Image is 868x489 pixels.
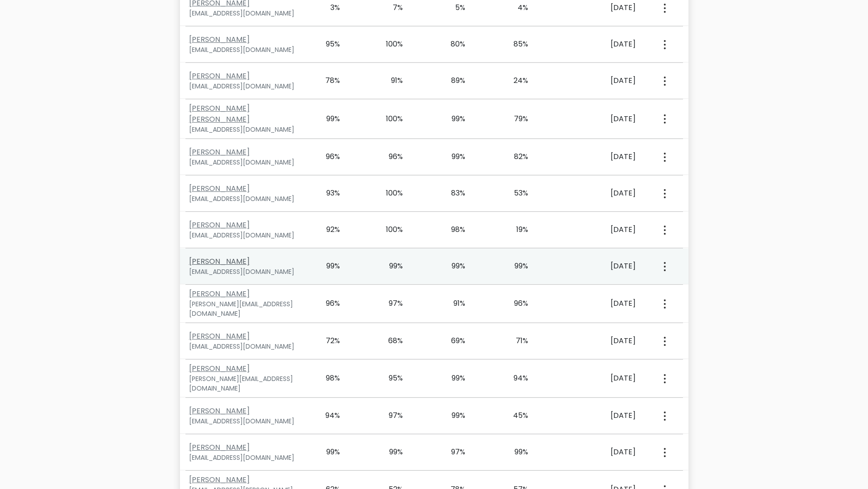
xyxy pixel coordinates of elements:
a: [PERSON_NAME] [189,147,250,157]
div: 92% [314,224,340,235]
div: 96% [502,298,528,309]
a: [PERSON_NAME] [189,256,250,267]
div: 96% [377,151,403,162]
div: 94% [502,373,528,384]
a: [PERSON_NAME] [189,288,250,299]
div: 99% [377,447,403,458]
div: [EMAIL_ADDRESS][DOMAIN_NAME] [189,9,303,18]
div: 99% [377,261,403,272]
div: [EMAIL_ADDRESS][DOMAIN_NAME] [189,267,303,277]
a: [PERSON_NAME] [189,331,250,341]
div: 7% [377,2,403,13]
div: 99% [314,447,340,458]
div: [EMAIL_ADDRESS][DOMAIN_NAME] [189,342,303,351]
div: [DATE] [565,75,636,86]
div: 80% [440,39,466,50]
div: 83% [440,188,466,199]
div: 99% [440,261,466,272]
a: [PERSON_NAME] [189,220,250,230]
div: 3% [314,2,340,13]
div: 4% [502,2,528,13]
div: [DATE] [565,188,636,199]
a: [PERSON_NAME] [PERSON_NAME] [189,103,250,124]
a: [PERSON_NAME] [189,71,250,81]
div: 97% [440,447,466,458]
div: 79% [502,113,528,124]
div: 69% [440,335,466,346]
a: [PERSON_NAME] [189,442,250,453]
div: [DATE] [565,2,636,13]
div: 98% [314,373,340,384]
div: [EMAIL_ADDRESS][DOMAIN_NAME] [189,82,303,91]
div: 94% [314,410,340,421]
div: 100% [377,224,403,235]
div: 24% [502,75,528,86]
div: [EMAIL_ADDRESS][DOMAIN_NAME] [189,231,303,240]
div: [EMAIL_ADDRESS][DOMAIN_NAME] [189,158,303,167]
div: 99% [502,447,528,458]
a: [PERSON_NAME] [189,406,250,416]
div: 91% [440,298,466,309]
a: [PERSON_NAME] [189,34,250,45]
div: 98% [440,224,466,235]
div: 99% [314,113,340,124]
div: 89% [440,75,466,86]
div: [DATE] [565,151,636,162]
div: 91% [377,75,403,86]
div: 100% [377,113,403,124]
div: [DATE] [565,39,636,50]
div: [EMAIL_ADDRESS][DOMAIN_NAME] [189,125,303,134]
div: 71% [502,335,528,346]
div: 99% [314,261,340,272]
div: 95% [377,373,403,384]
div: 97% [377,410,403,421]
div: 100% [377,39,403,50]
div: 99% [440,113,466,124]
div: 93% [314,188,340,199]
div: 78% [314,75,340,86]
div: 68% [377,335,403,346]
div: [DATE] [565,447,636,458]
div: [DATE] [565,113,636,124]
div: 96% [314,298,340,309]
a: [PERSON_NAME] [189,363,250,374]
div: [DATE] [565,335,636,346]
a: [PERSON_NAME] [189,183,250,194]
div: [PERSON_NAME][EMAIL_ADDRESS][DOMAIN_NAME] [189,299,303,319]
div: 5% [440,2,466,13]
div: [EMAIL_ADDRESS][DOMAIN_NAME] [189,45,303,55]
div: 53% [502,188,528,199]
div: 19% [502,224,528,235]
div: 99% [440,410,466,421]
div: 82% [502,151,528,162]
div: 100% [377,188,403,199]
div: 96% [314,151,340,162]
div: [EMAIL_ADDRESS][DOMAIN_NAME] [189,417,303,426]
div: [EMAIL_ADDRESS][DOMAIN_NAME] [189,453,303,463]
div: [DATE] [565,373,636,384]
div: [EMAIL_ADDRESS][DOMAIN_NAME] [189,194,303,204]
div: [DATE] [565,261,636,272]
div: 72% [314,335,340,346]
div: 95% [314,39,340,50]
div: 99% [440,151,466,162]
div: 97% [377,298,403,309]
div: 85% [502,39,528,50]
div: 99% [440,373,466,384]
div: [DATE] [565,298,636,309]
div: 99% [502,261,528,272]
div: [DATE] [565,224,636,235]
a: [PERSON_NAME] [189,474,250,485]
div: [DATE] [565,410,636,421]
div: [PERSON_NAME][EMAIL_ADDRESS][DOMAIN_NAME] [189,374,303,393]
div: 45% [502,410,528,421]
